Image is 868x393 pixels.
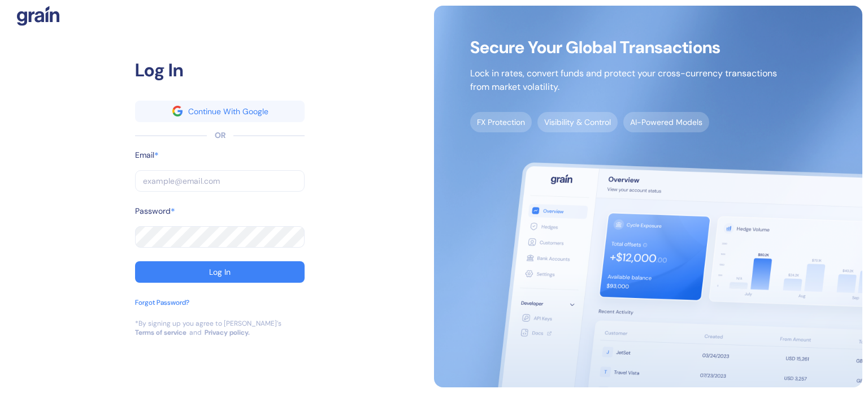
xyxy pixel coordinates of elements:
a: Terms of service [135,328,186,337]
div: *By signing up you agree to [PERSON_NAME]’s [135,319,281,328]
label: Password [135,205,171,217]
div: and [189,328,202,337]
input: example@email.com [135,170,305,192]
button: Log In [135,261,305,283]
img: google [172,106,183,116]
div: Forgot Password? [135,297,189,308]
button: Forgot Password? [135,297,189,319]
p: Lock in rates, convert funds and protect your cross-currency transactions from market volatility. [470,67,777,94]
div: Continue With Google [188,107,268,115]
div: Log In [209,268,231,276]
span: Visibility & Control [537,112,618,132]
a: Privacy policy. [205,328,250,337]
span: AI-Powered Models [623,112,709,132]
img: signup-main-image [434,6,862,387]
div: OR [215,129,225,141]
span: FX Protection [470,112,532,132]
span: Secure Your Global Transactions [470,42,777,53]
label: Email [135,149,154,161]
img: logo [17,6,59,26]
div: Log In [135,57,305,84]
button: googleContinue With Google [135,101,305,122]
